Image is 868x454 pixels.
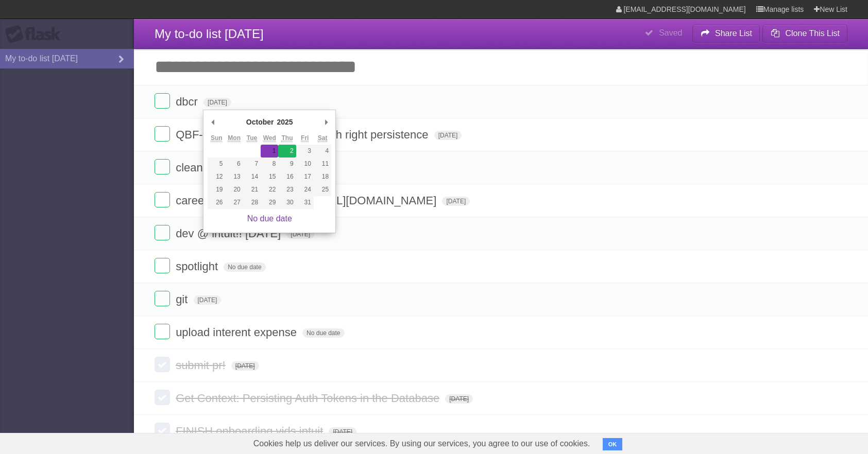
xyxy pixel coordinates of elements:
[176,128,431,141] span: QBF-35300 Replace logging with right persistence
[231,361,259,371] span: [DATE]
[176,425,326,438] span: FINISH onboarding vids intuit
[176,260,220,273] span: spotlight
[176,392,442,405] span: Get Context: Persisting Auth Tokens in the Database
[785,29,840,38] b: Clone This List
[208,114,218,130] button: Previous Month
[208,158,225,170] button: 5
[263,134,276,142] abbr: Wednesday
[762,24,847,43] button: Clone This List
[224,263,265,272] span: No due date
[176,95,200,108] span: dbcr
[228,134,241,142] abbr: Monday
[278,145,296,158] button: 2
[261,196,278,209] button: 29
[155,225,170,240] label: Done
[226,170,243,183] button: 13
[278,196,296,209] button: 30
[275,114,294,130] div: 2025
[5,25,67,44] div: Flask
[445,394,473,404] span: [DATE]
[278,183,296,196] button: 23
[176,293,190,306] span: git
[442,197,470,206] span: [DATE]
[296,196,314,209] button: 31
[203,98,231,107] span: [DATE]
[176,359,228,372] span: submit pr!
[155,192,170,207] label: Done
[243,183,261,196] button: 21
[261,170,278,183] button: 15
[243,170,261,183] button: 14
[261,158,278,170] button: 8
[301,134,309,142] abbr: Friday
[176,227,283,240] span: dev @ intuit!! [DATE]
[176,194,439,207] span: career convos guide for 1-1 [URL][DOMAIN_NAME]
[314,170,331,183] button: 18
[226,183,243,196] button: 20
[715,29,752,38] b: Share List
[314,145,331,158] button: 4
[243,433,601,454] span: Cookies help us deliver our services. By using our services, you agree to our use of cookies.
[321,114,331,130] button: Next Month
[155,423,170,438] label: Done
[314,183,331,196] button: 25
[247,214,292,223] a: No due date
[659,28,682,37] b: Saved
[318,134,328,142] abbr: Saturday
[208,196,225,209] button: 26
[243,158,261,170] button: 7
[155,390,170,405] label: Done
[434,131,462,140] span: [DATE]
[296,183,314,196] button: 24
[281,134,293,142] abbr: Thursday
[296,170,314,183] button: 17
[329,427,356,436] span: [DATE]
[208,183,225,196] button: 19
[208,170,225,183] button: 12
[296,158,314,170] button: 10
[278,170,296,183] button: 16
[245,114,276,130] div: October
[155,291,170,306] label: Done
[211,134,223,142] abbr: Sunday
[155,258,170,273] label: Done
[278,158,296,170] button: 9
[261,145,278,158] button: 1
[247,134,257,142] abbr: Tuesday
[261,183,278,196] button: 22
[226,196,243,209] button: 27
[155,93,170,109] label: Done
[302,328,344,338] span: No due date
[296,145,314,158] button: 3
[155,126,170,142] label: Done
[243,196,261,209] button: 28
[194,295,222,305] span: [DATE]
[314,158,331,170] button: 11
[603,438,623,450] button: OK
[286,230,314,239] span: [DATE]
[155,27,264,41] span: My to-do list [DATE]
[155,357,170,372] label: Done
[176,161,249,174] span: cleanup ff doc
[155,324,170,339] label: Done
[692,24,760,43] button: Share List
[176,326,299,339] span: upload interent expense
[226,158,243,170] button: 6
[155,159,170,174] label: Done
